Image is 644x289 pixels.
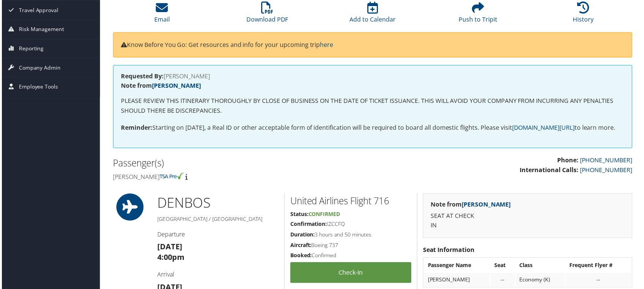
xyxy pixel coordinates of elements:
[513,124,576,132] a: [DOMAIN_NAME][URL]
[290,243,412,250] h5: Boeing 737
[425,260,491,273] th: Passenger Name
[308,211,340,219] span: Confirmed
[290,222,412,229] h5: IZCCFQ
[349,6,396,24] a: Add to Calendar
[17,78,56,97] span: Employee Tools
[153,6,169,24] a: Email
[495,278,512,284] div: --
[567,260,633,273] th: Frequent Flyer #
[151,82,200,90] a: [PERSON_NAME]
[120,124,626,134] p: Starting on [DATE], a Real ID or other acceptable form of identification will be required to boar...
[17,39,42,58] span: Reporting
[462,201,512,210] a: [PERSON_NAME]
[320,41,333,49] a: here
[156,232,278,240] h4: Departure
[425,274,491,288] td: [PERSON_NAME]
[571,278,629,284] div: --
[112,158,367,171] h2: Passenger(s)
[459,6,498,24] a: Push to Tripit
[246,6,288,24] a: Download PDF
[156,216,278,224] h5: [GEOGRAPHIC_DATA] / [GEOGRAPHIC_DATA]
[156,253,183,264] strong: 4:00pm
[290,232,412,240] h5: 3 hours and 50 minutes
[581,167,634,175] a: [PHONE_NUMBER]
[290,222,327,229] strong: Confirmation:
[17,20,63,39] span: Risk Management
[290,264,412,284] a: Check-in
[431,201,512,210] strong: Note from
[290,253,312,260] strong: Booked:
[17,59,59,78] span: Company Admin
[156,194,278,213] h1: DEN BOS
[156,243,181,253] strong: [DATE]
[290,243,311,250] strong: Aircraft:
[120,73,626,79] h4: [PERSON_NAME]
[120,82,200,90] strong: Note from
[581,157,634,165] a: [PHONE_NUMBER]
[423,247,475,255] strong: Seat Information
[290,232,315,239] strong: Duration:
[431,212,626,232] p: SEAT AT CHECK IN
[120,72,163,81] strong: Requested By:
[290,253,412,261] h5: Confirmed
[574,6,595,24] a: History
[120,124,151,132] strong: Reminder:
[521,167,580,175] strong: International Calls:
[290,196,412,208] h2: United Airlines Flight 716
[156,272,278,280] h4: Arrival
[158,174,183,180] img: tsa-precheck.png
[558,157,580,165] strong: Phone:
[491,260,516,273] th: Seat
[517,274,566,288] td: Economy (K)
[290,211,308,219] strong: Status:
[517,260,566,273] th: Class
[17,1,57,20] span: Travel Approval
[112,174,367,182] h4: [PERSON_NAME]
[120,40,626,50] p: Know Before You Go: Get resources and info for your upcoming trip
[120,97,626,116] p: PLEASE REVIEW THIS ITINERARY THOROUGHLY BY CLOSE OF BUSINESS ON THE DATE OF TICKET ISSUANCE. THIS...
